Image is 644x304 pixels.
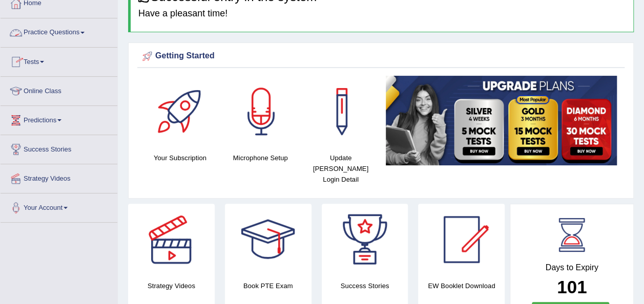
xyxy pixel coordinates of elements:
[1,48,117,73] a: Tests
[386,76,617,165] img: small5.jpg
[138,9,626,19] h4: Have a pleasant time!
[1,106,117,132] a: Predictions
[1,135,117,161] a: Success Stories
[322,280,408,291] h4: Success Stories
[1,193,117,219] a: Your Account
[128,280,215,291] h4: Strategy Videos
[225,280,311,291] h4: Book PTE Exam
[557,277,587,297] b: 101
[140,49,622,64] div: Getting Started
[1,77,117,102] a: Online Class
[418,280,505,291] h4: EW Booklet Download
[1,164,117,190] a: Strategy Videos
[1,18,117,44] a: Practice Questions
[225,153,296,163] h4: Microphone Setup
[145,153,215,163] h4: Your Subscription
[522,263,622,272] h4: Days to Expiry
[306,153,376,185] h4: Update [PERSON_NAME] Login Detail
